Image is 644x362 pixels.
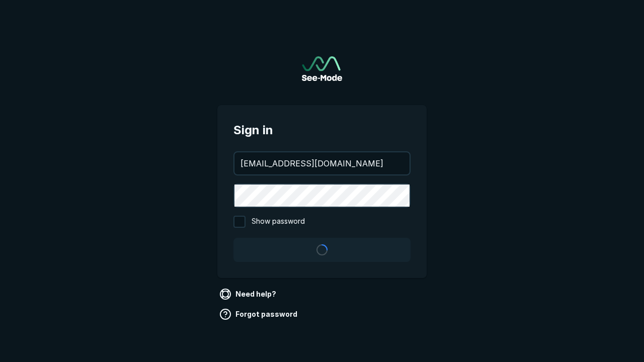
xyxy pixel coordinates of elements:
a: Need help? [217,286,280,302]
img: See-Mode Logo [302,56,342,81]
a: Go to sign in [302,56,342,81]
span: Sign in [233,121,411,139]
span: Show password [252,216,305,228]
a: Forgot password [217,306,301,322]
input: your@email.com [234,152,410,174]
